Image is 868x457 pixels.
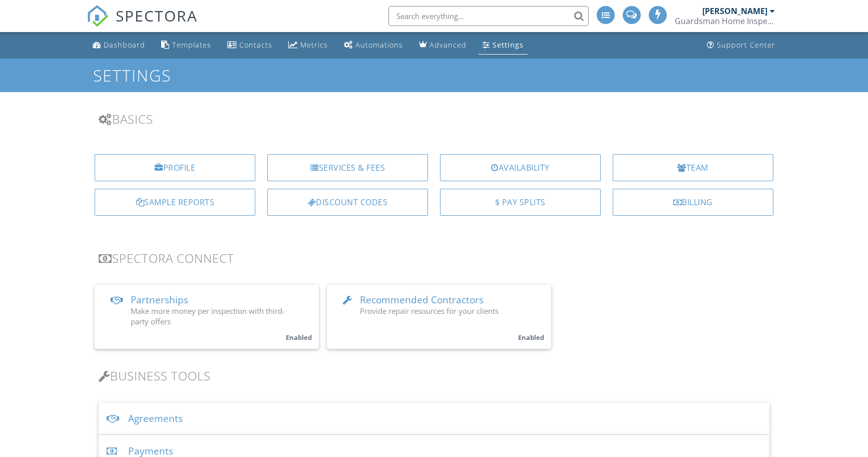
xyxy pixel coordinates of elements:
a: Settings [479,36,528,55]
a: Automations (Advanced) [340,36,407,55]
small: Enabled [518,333,544,342]
div: Automations [355,40,403,50]
h3: Basics [99,112,769,126]
a: Partnerships Make more money per inspection with third-party offers Enabled [95,285,319,349]
span: Partnerships [131,293,188,306]
div: [PERSON_NAME] [702,6,767,16]
h1: Settings [93,67,775,84]
input: Search everything... [388,6,589,26]
a: Metrics [284,36,332,55]
a: Advanced [415,36,471,55]
a: Sample Reports [95,189,255,216]
a: Services & Fees [267,154,428,181]
h3: Spectora Connect [99,251,769,265]
a: Billing [613,189,773,216]
a: Support Center [703,36,779,55]
a: Contacts [223,36,276,55]
a: Availability [440,154,601,181]
span: SPECTORA [116,5,198,26]
div: Guardsman Home Inspection [675,16,775,26]
img: The Best Home Inspection Software - Spectora [87,5,109,27]
span: Recommended Contractors [360,293,484,306]
a: Templates [157,36,215,55]
div: Metrics [300,40,328,50]
div: Contacts [239,40,272,50]
div: Templates [172,40,211,50]
a: Dashboard [89,36,149,55]
h3: Business Tools [99,369,769,382]
a: Team [613,154,773,181]
div: Dashboard [104,40,145,50]
span: Provide repair resources for your clients [360,306,499,316]
div: Advanced [429,40,467,50]
span: Make more money per inspection with third-party offers [131,306,285,326]
a: SPECTORA [87,14,198,35]
div: Settings [493,40,524,50]
div: Agreements [99,402,769,435]
a: $ Pay Splits [440,189,601,216]
a: Profile [95,154,255,181]
div: Support Center [717,40,775,50]
small: Enabled [286,333,312,342]
a: Recommended Contractors Provide repair resources for your clients Enabled [327,285,551,349]
a: Discount Codes [267,189,428,216]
